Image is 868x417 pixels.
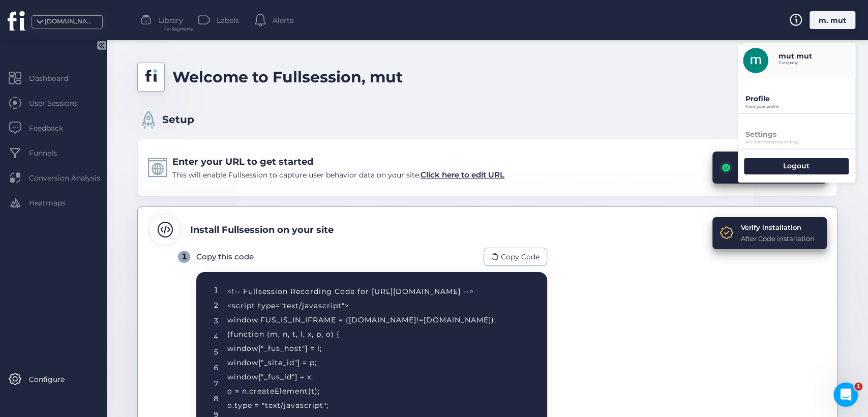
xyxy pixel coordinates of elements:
div: 1 [178,251,190,263]
span: Feedback [29,123,78,134]
div: Welcome to Fullsession, mut [172,65,403,89]
img: avatar [743,48,768,73]
div: 8 [214,393,219,404]
div: Install Fullsession on your site [190,223,334,237]
p: Company [779,61,812,65]
div: [DOMAIN_NAME] [45,17,96,26]
div: 2 [214,300,219,311]
span: Heatmaps [29,197,81,208]
span: Alerts [273,15,293,26]
div: 1 [214,284,219,295]
span: Conversion Analysis [29,172,115,184]
span: Library [159,15,183,26]
span: Click here to edit URL [421,170,504,180]
span: User Sessions [29,98,93,109]
p: Account company settings [745,140,855,144]
p: Profile [745,94,855,103]
div: 7 [214,378,219,389]
div: After Code installation [741,233,815,244]
div: Copy this code [196,251,254,263]
p: mut mut [779,51,812,61]
span: Labels [217,15,239,26]
p: View your profile [745,104,855,109]
div: Verify installation [741,222,815,232]
div: 6 [214,362,219,373]
div: 3 [214,315,219,326]
div: 5 [214,346,219,358]
div: m. mut [810,11,855,29]
p: Logout [783,161,810,170]
span: Funnels [29,147,72,159]
span: Setup [162,112,194,128]
div: This will enable Fullsession to capture user behavior data on your site. [172,169,504,181]
span: For Segments [164,26,193,33]
span: Configure [29,374,80,385]
span: 1 [854,382,862,391]
p: Settings [745,130,855,139]
div: Enter your URL to get started [172,155,504,169]
span: Copy Code [501,251,540,262]
span: Dashboard [29,73,83,84]
div: 4 [214,331,219,342]
iframe: Intercom live chat [833,382,858,407]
